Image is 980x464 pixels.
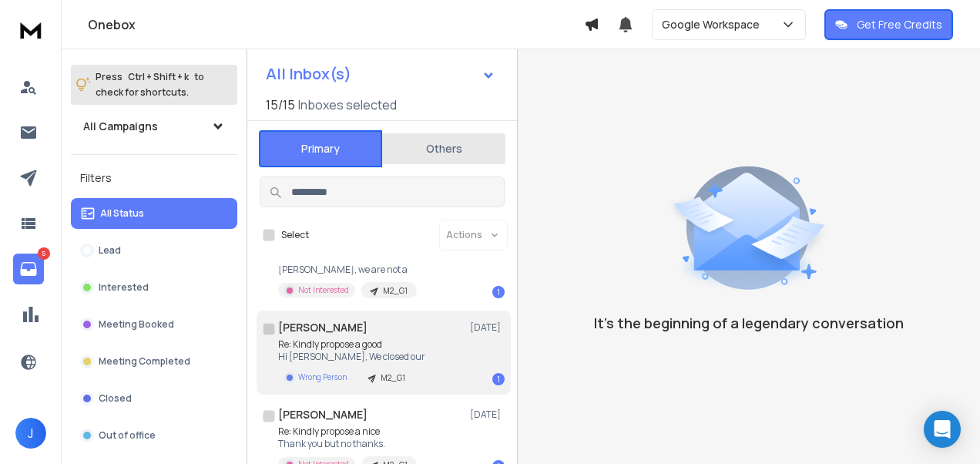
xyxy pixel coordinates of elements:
[298,96,397,114] h3: Inboxes selected
[662,17,766,32] p: Google Workspace
[278,351,425,363] p: Hi [PERSON_NAME], We closed our
[278,425,417,438] p: Re: Kindly propose a nice
[278,338,425,351] p: Re: Kindly propose a good
[71,167,237,189] h3: Filters
[594,312,904,334] p: It’s the beginning of a legendary conversation
[71,198,237,229] button: All Status
[99,392,132,405] p: Closed
[99,281,149,294] p: Interested
[83,119,158,134] h1: All Campaigns
[492,286,505,298] div: 1
[259,130,382,167] button: Primary
[38,247,50,260] p: 5
[470,409,505,421] p: [DATE]
[278,264,417,276] p: [PERSON_NAME], we are not a
[99,318,174,331] p: Meeting Booked
[71,383,237,414] button: Closed
[71,346,237,377] button: Meeting Completed
[382,132,505,166] button: Others
[71,272,237,303] button: Interested
[278,320,367,335] h1: [PERSON_NAME]
[492,373,505,385] div: 1
[253,59,508,89] button: All Inbox(s)
[99,355,190,368] p: Meeting Completed
[96,69,204,100] p: Press to check for shortcuts.
[71,420,237,451] button: Out of office
[71,235,237,266] button: Lead
[278,407,367,422] h1: [PERSON_NAME]
[266,66,351,82] h1: All Inbox(s)
[470,321,505,334] p: [DATE]
[383,285,408,297] p: M2_G1
[298,284,349,296] p: Not Interested
[13,254,44,284] a: 5
[381,372,405,384] p: M2_G1
[99,429,156,442] p: Out of office
[71,111,237,142] button: All Campaigns
[278,438,417,450] p: Thank you but no thanks.
[857,17,942,32] p: Get Free Credits
[266,96,295,114] span: 15 / 15
[281,229,309,241] label: Select
[88,15,584,34] h1: Onebox
[100,207,144,220] p: All Status
[15,418,46,449] button: J
[15,15,46,44] img: logo
[298,372,347,383] p: Wrong Person
[99,244,121,257] p: Lead
[824,9,953,40] button: Get Free Credits
[71,309,237,340] button: Meeting Booked
[924,411,961,448] div: Open Intercom Messenger
[126,68,191,86] span: Ctrl + Shift + k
